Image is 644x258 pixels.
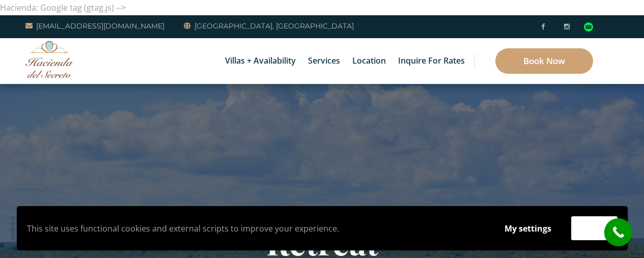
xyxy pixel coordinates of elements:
[571,216,618,240] button: Accept
[495,217,561,240] button: My settings
[584,22,593,32] div: Read traveler reviews on Tripadvisor
[584,22,593,32] img: Tripadvisor_logomark.svg
[27,221,485,236] p: This site uses functional cookies and external scripts to improve your experience.
[25,41,74,78] img: Awesome Logo
[393,38,470,84] a: Inquire for Rates
[347,38,391,84] a: Location
[607,221,630,244] i: call
[184,20,354,32] a: [GEOGRAPHIC_DATA], [GEOGRAPHIC_DATA]
[220,38,301,84] a: Villas + Availability
[604,218,632,246] a: call
[303,38,345,84] a: Services
[495,48,593,74] a: Book Now
[25,20,164,32] a: [EMAIL_ADDRESS][DOMAIN_NAME]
